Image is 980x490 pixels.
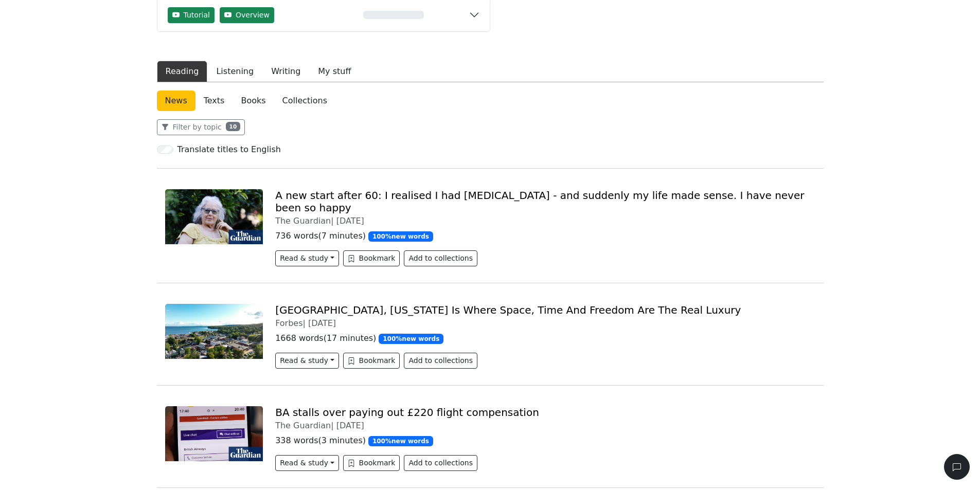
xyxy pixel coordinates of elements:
button: My stuff [309,61,360,82]
button: Writing [262,61,309,82]
button: Reading [157,61,208,82]
img: 5464.jpg [165,189,263,244]
a: Texts [195,90,233,111]
span: [DATE] [336,421,364,430]
span: 10 [226,122,240,131]
span: 100 % new words [368,436,433,446]
span: Tutorial [168,7,215,23]
p: 736 words ( 7 minutes ) [275,230,815,242]
span: [DATE] [336,216,364,226]
span: Overview [236,10,270,21]
button: Bookmark [343,250,400,266]
button: Add to collections [404,455,477,471]
button: Bookmark [343,455,400,471]
div: Forbes | [275,318,815,328]
span: [DATE] [308,318,336,328]
a: Collections [274,90,335,111]
a: A new start after 60: I realised I had [MEDICAL_DATA] - and suddenly my life made sense. I have n... [275,189,804,214]
button: Read & study [275,250,338,266]
p: 338 words ( 3 minutes ) [275,434,815,447]
span: Overview [220,7,274,23]
button: Read & study [275,353,338,369]
h6: Translate titles to English [177,144,281,154]
span: 100 % new words [368,231,433,242]
a: Books [233,90,274,111]
button: Add to collections [404,250,477,266]
p: 1668 words ( 17 minutes ) [275,332,815,344]
button: Filter by topic10 [157,119,245,135]
button: Listening [207,61,262,82]
button: Read & study [275,455,338,471]
a: News [157,90,195,111]
img: 1106.jpg [165,406,263,461]
a: [GEOGRAPHIC_DATA], [US_STATE] Is Where Space, Time And Freedom Are The Real Luxury [275,304,741,316]
div: The Guardian | [275,216,815,226]
div: The Guardian | [275,421,815,430]
button: Add to collections [404,353,477,369]
span: 100 % new words [379,334,443,344]
img: 0x0.jpg [165,304,263,359]
button: Bookmark [343,353,400,369]
a: BA stalls over paying out £220 flight compensation [275,406,539,419]
span: Tutorial [184,10,210,21]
